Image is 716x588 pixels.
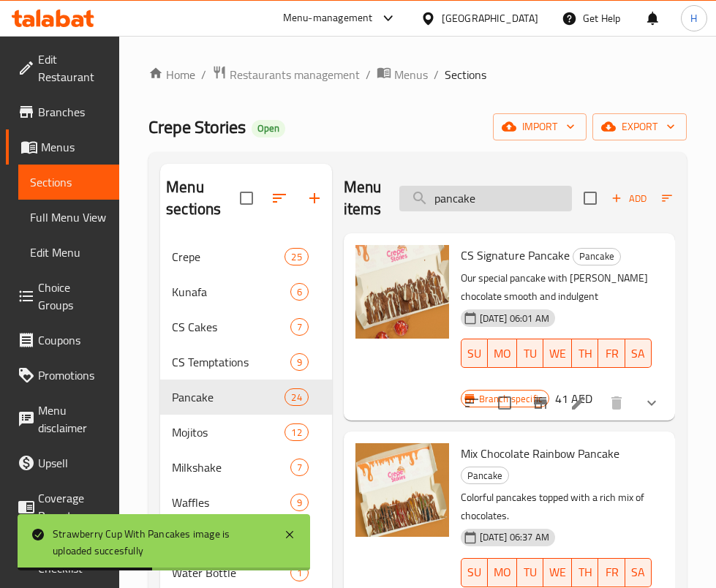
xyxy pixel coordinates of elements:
[160,415,332,450] div: Mojitos12
[658,187,706,210] button: Sort
[291,461,308,475] span: 7
[377,65,428,84] a: Menus
[461,467,508,484] span: Pancake
[285,391,307,404] span: 24
[399,186,572,211] input: search
[572,339,598,368] button: TH
[6,270,119,323] a: Choice Groups
[461,269,652,306] p: Our special pancake with [PERSON_NAME] chocolate smooth and indulgent
[285,426,307,440] span: 12
[517,558,543,587] button: TU
[592,113,687,140] button: export
[489,388,520,418] span: Select to update
[494,343,511,364] span: MO
[505,118,575,136] span: import
[442,10,538,26] div: [GEOGRAPHIC_DATA]
[631,343,646,364] span: SA
[355,443,449,537] img: Mix Chocolate Rainbow Pancake
[604,343,619,364] span: FR
[523,562,538,583] span: TU
[38,331,108,349] span: Coupons
[6,323,119,358] a: Coupons
[578,562,592,583] span: TH
[643,394,660,412] svg: Show Choices
[652,187,712,210] span: Sort items
[461,244,570,266] span: CS Signature Pancake
[6,533,119,586] a: Grocery Checklist
[494,562,511,583] span: MO
[172,494,290,511] span: Waffles
[290,494,309,511] div: items
[523,385,558,421] button: Branch-specific-item
[604,562,619,583] span: FR
[291,566,308,580] span: 1
[38,50,108,86] span: Edit Restaurant
[38,366,108,384] span: Promotions
[599,385,634,421] button: delete
[38,103,108,121] span: Branches
[38,542,108,577] span: Grocery Checklist
[690,10,697,26] span: H
[160,309,332,344] div: CS Cakes7
[6,94,119,129] a: Branches
[570,394,587,412] a: Edit menu item
[172,248,284,265] span: Crepe
[41,138,108,156] span: Menus
[598,558,625,587] button: FR
[488,558,517,587] button: MO
[252,120,285,137] div: Open
[291,285,308,299] span: 6
[625,339,652,368] button: SA
[283,10,373,27] div: Menu-management
[18,200,119,235] a: Full Menu View
[285,250,307,264] span: 25
[549,562,566,583] span: WE
[160,344,332,380] div: CS Temptations9
[366,66,371,83] li: /
[461,489,652,525] p: Colorful pancakes topped with a rich mix of chocolates.
[201,66,206,83] li: /
[572,558,598,587] button: TH
[474,312,555,325] span: [DATE] 06:01 AM
[148,65,687,84] nav: breadcrumb
[394,66,428,83] span: Menus
[606,187,652,210] button: Add
[578,343,592,364] span: TH
[523,343,538,364] span: TU
[604,118,675,136] span: export
[172,318,290,336] div: CS Cakes
[517,339,543,368] button: TU
[262,181,297,216] span: Sort sections
[474,530,555,544] span: [DATE] 06:37 AM
[291,355,308,369] span: 9
[53,526,269,559] div: Strawberry Cup With Pancakes image is uploaded succesfully
[543,558,572,587] button: WE
[252,122,285,135] span: Open
[284,248,308,265] div: items
[6,358,119,393] a: Promotions
[488,339,517,368] button: MO
[230,66,360,83] span: Restaurants management
[231,183,262,214] span: Select all sections
[172,353,290,371] div: CS Temptations
[160,450,332,485] div: Milkshake7
[461,558,488,587] button: SU
[6,42,119,94] a: Edit Restaurant
[573,248,620,265] span: Pancake
[461,339,488,368] button: SU
[290,459,309,476] div: items
[172,388,284,406] span: Pancake
[172,283,290,301] span: Kunafa
[6,129,119,165] a: Menus
[344,176,382,220] h2: Menu items
[172,423,284,441] span: Mojitos
[634,385,669,421] button: show more
[543,339,572,368] button: WE
[291,320,308,334] span: 7
[467,343,482,364] span: SU
[38,489,108,524] span: Coverage Report
[434,66,439,83] li: /
[38,454,108,472] span: Upsell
